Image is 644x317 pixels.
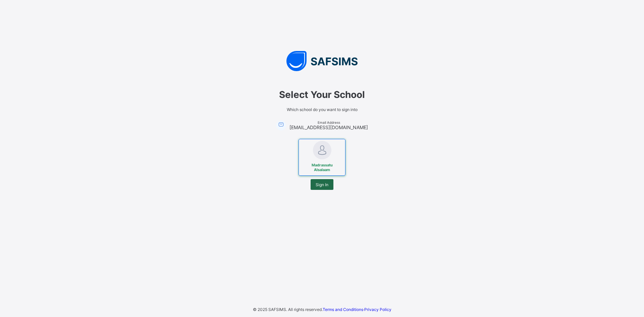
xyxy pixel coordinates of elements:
img: Madrassatu Alsalaam [313,141,331,159]
a: Terms and Conditions [323,307,363,312]
span: Sign In [316,182,328,187]
span: Select Your School [228,89,416,100]
span: Which school do you want to sign into [228,107,416,112]
span: © 2025 SAFSIMS. All rights reserved. [253,307,323,312]
span: Email Address [289,120,368,124]
span: Madrassatu Alsalaam [302,161,342,174]
img: SAFSIMS Logo [221,51,423,71]
a: Privacy Policy [364,307,391,312]
span: · [323,307,391,312]
span: [EMAIL_ADDRESS][DOMAIN_NAME] [289,124,368,130]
